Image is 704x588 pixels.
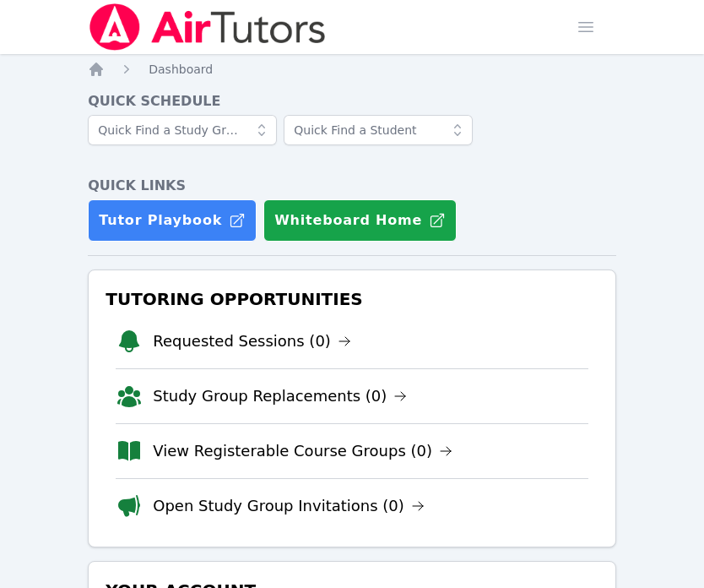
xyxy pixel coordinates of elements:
[153,384,407,408] a: Study Group Replacements (0)
[263,199,457,242] button: Whiteboard Home
[88,91,616,112] h4: Quick Schedule
[153,494,425,518] a: Open Study Group Invitations (0)
[88,115,277,145] input: Quick Find a Study Group
[88,61,616,78] nav: Breadcrumb
[149,61,213,78] a: Dashboard
[284,115,473,145] input: Quick Find a Student
[149,63,213,76] span: Dashboard
[153,439,452,463] a: View Registerable Course Groups (0)
[88,199,257,242] a: Tutor Playbook
[102,284,602,314] h3: Tutoring Opportunities
[88,3,327,51] img: Air Tutors
[88,176,616,196] h4: Quick Links
[153,329,351,353] a: Requested Sessions (0)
